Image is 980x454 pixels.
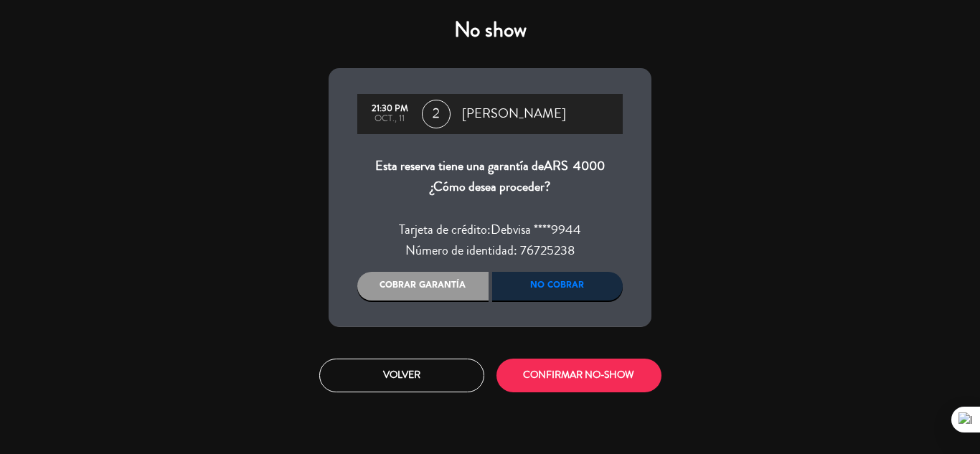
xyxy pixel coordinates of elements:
div: oct., 11 [364,114,415,124]
span: 2 [422,100,451,128]
div: No cobrar [492,272,623,301]
div: Tarjeta de crédito: [357,219,623,241]
div: Esta reserva tiene una garantía de ¿Cómo desea proceder? [357,156,623,198]
span: ARS [544,156,568,175]
h4: No show [329,17,651,43]
div: Cobrar garantía [357,272,489,301]
button: Volver [319,359,484,392]
div: 21:30 PM [364,104,415,114]
div: Número de identidad: 76725238 [357,240,623,262]
span: [PERSON_NAME] [462,103,566,125]
button: CONFIRMAR NO-SHOW [496,359,661,392]
span: 4000 [573,156,605,175]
